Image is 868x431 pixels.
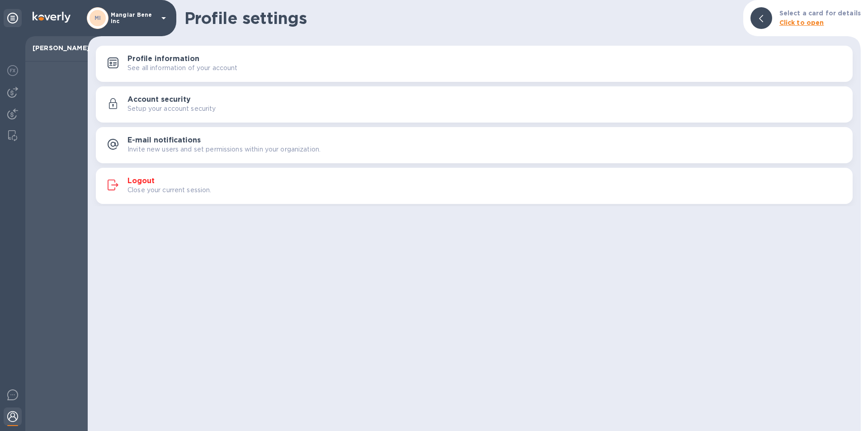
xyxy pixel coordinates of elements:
p: See all information of your account [127,63,238,73]
h1: Profile settings [184,9,736,28]
p: Mangiar Bene inc [111,12,156,24]
button: Account securitySetup your account security [96,86,853,123]
h3: Logout [127,177,155,185]
button: E-mail notificationsInvite new users and set permissions within your organization. [96,127,853,163]
button: Profile informationSee all information of your account [96,46,853,82]
button: LogoutClose your current session. [96,168,853,204]
h3: E-mail notifications [127,136,201,145]
p: Invite new users and set permissions within your organization. [127,145,321,154]
img: Logo [33,12,71,23]
b: Select a card for details [779,9,861,17]
img: Foreign exchange [7,65,18,76]
p: Close your current session. [127,185,212,195]
h3: Account security [127,95,191,104]
div: Unpin categories [4,9,22,27]
p: Setup your account security [127,104,216,114]
b: MI [94,14,101,21]
p: [PERSON_NAME] [33,43,80,52]
h3: Profile information [127,55,199,63]
b: Click to open [779,19,824,26]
